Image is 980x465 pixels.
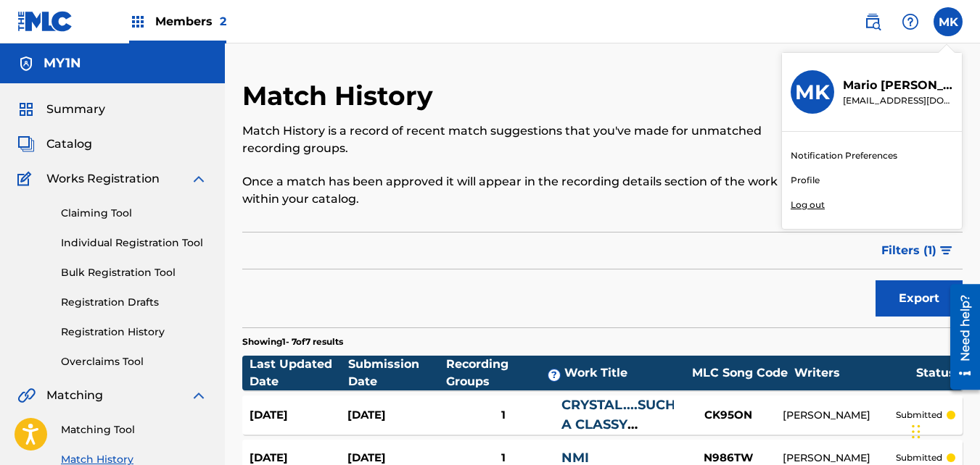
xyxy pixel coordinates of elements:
[61,354,207,369] a: Overclaims Tool
[17,135,35,153] img: Catalog
[61,206,207,221] a: Claiming Tool
[61,295,207,310] a: Registration Drafts
[685,364,794,382] div: MLC Song Code
[561,397,723,452] a: CRYSTAL....SUCH A CLASSY [DEMOGRAPHIC_DATA]
[242,122,797,157] p: Match History is a record of recent match suggestions that you've made for unmatched recording gr...
[881,242,936,259] span: Filters ( 1 )
[896,7,925,36] div: Help
[843,77,953,94] p: Mario Kyle
[791,198,825,211] p: Log out
[864,13,881,30] img: search
[795,80,830,105] h3: MK
[46,135,92,153] span: Catalog
[220,14,226,28] span: 2
[876,280,963,317] button: Export
[17,387,36,404] img: Matching
[250,407,347,424] div: [DATE]
[61,235,207,251] a: Individual Registration Tool
[17,55,35,72] img: Accounts
[674,407,783,424] div: CK95ON
[46,101,105,118] span: Summary
[791,149,897,162] a: Notification Preferences
[940,246,952,255] img: filter
[445,407,561,424] div: 1
[912,410,921,453] div: Drag
[347,407,445,424] div: [DATE]
[46,170,160,188] span: Works Registration
[916,364,955,382] div: Status
[858,7,887,36] a: Public Search
[242,335,343,348] p: Showing 1 - 7 of 7 results
[61,265,207,280] a: Bulk Registration Tool
[548,369,560,381] span: ?
[794,364,916,382] div: Writers
[17,11,73,32] img: MLC Logo
[896,451,942,464] p: submitted
[17,170,36,188] img: Works Registration
[907,395,980,465] iframe: Chat Widget
[46,387,103,404] span: Matching
[17,101,35,118] img: Summary
[783,408,896,423] div: [PERSON_NAME]
[939,278,980,395] iframe: Resource Center
[190,387,207,404] img: expand
[129,13,147,30] img: Top Rightsholders
[843,94,953,107] p: kngyngneen@yahoo.com
[61,324,207,340] a: Registration History
[896,409,942,422] p: submitted
[155,13,226,30] span: Members
[250,356,348,390] div: Last Updated Date
[242,173,797,208] p: Once a match has been approved it will appear in the recording details section of the work within...
[61,422,207,437] a: Matching Tool
[44,55,81,72] h5: MY1N
[934,7,963,36] div: User Menu
[791,174,820,187] a: Profile
[902,13,919,30] img: help
[873,232,963,269] button: Filters (1)
[17,135,92,153] a: CatalogCatalog
[190,170,207,188] img: expand
[17,101,105,118] a: SummarySummary
[348,356,447,390] div: Submission Date
[242,80,440,112] h2: Match History
[446,356,564,390] div: Recording Groups
[564,364,685,382] div: Work Title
